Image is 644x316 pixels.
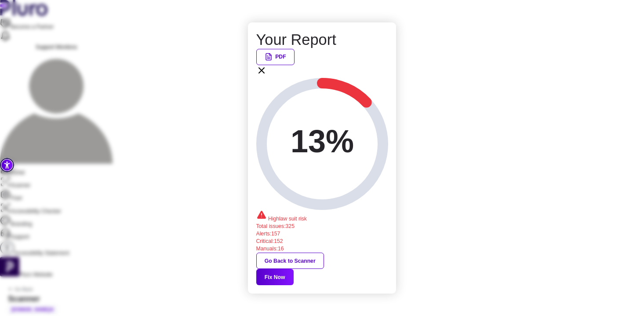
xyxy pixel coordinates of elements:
h2: Your Report [256,31,388,49]
span: 152 [274,238,283,244]
span: 16 [278,246,284,252]
text: 13% [290,124,353,159]
div: High law suit risk [256,210,388,223]
li: Critical : [256,238,388,245]
li: Alerts : [256,230,388,238]
li: Manuals : [256,245,388,253]
button: Fix Now [256,269,294,285]
span: 157 [271,231,280,237]
span: 325 [286,223,295,229]
li: Total issues : [256,223,388,230]
button: PDF [256,49,295,65]
button: Go Back to Scanner [256,253,324,269]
